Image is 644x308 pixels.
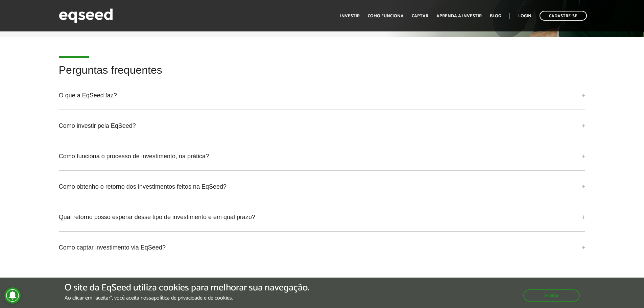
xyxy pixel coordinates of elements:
[518,14,531,18] a: Login
[540,11,587,21] a: Cadastre-se
[59,64,586,86] h2: Perguntas frequentes
[436,14,482,18] a: Aprenda a investir
[59,7,113,25] img: EqSeed
[523,289,580,302] button: Aceitar
[154,295,232,301] a: política de privacidade e de cookies
[65,283,309,293] h5: O site da EqSeed utiliza cookies para melhorar sua navegação.
[59,177,586,196] a: Como obtenho o retorno dos investimentos feitos na EqSeed?
[368,14,404,18] a: Como funciona
[59,117,586,135] a: Como investir pela EqSeed?
[59,86,586,104] a: O que a EqSeed faz?
[59,238,586,257] a: Como captar investimento via EqSeed?
[59,147,586,165] a: Como funciona o processo de investimento, na prática?
[65,295,309,301] p: Ao clicar em "aceitar", você aceita nossa .
[412,14,428,18] a: Captar
[59,208,586,226] a: Qual retorno posso esperar desse tipo de investimento e em qual prazo?
[490,14,501,18] a: Blog
[340,14,360,18] a: Investir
